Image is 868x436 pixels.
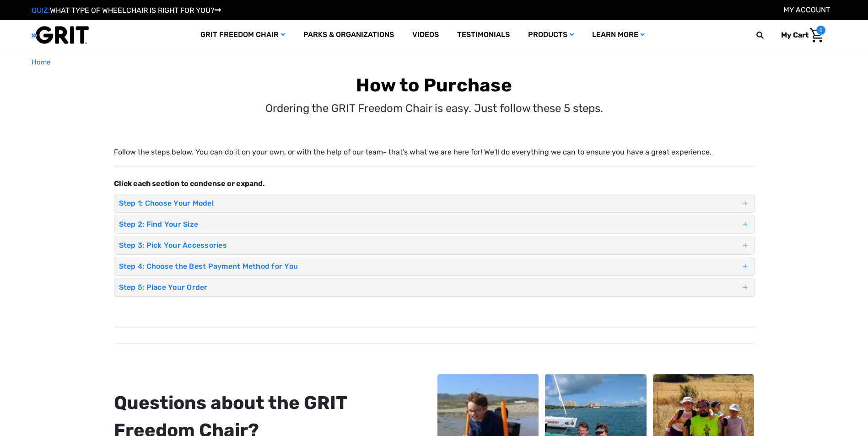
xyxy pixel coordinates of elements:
[114,147,755,158] p: Follow the steps below. You can do it on your own, or with the help of our team- that’s what we a...
[32,58,50,66] span: Home
[774,26,825,45] a: Cart with 0 items
[32,6,221,15] a: QUIZ:WHAT TYPE OF WHEELCHAIR IS RIGHT FOR YOU?
[114,179,265,188] strong: Click each section to condense or expand.
[32,57,50,68] a: Home
[191,20,294,50] a: GRIT Freedom Chair
[119,199,741,207] h4: Step 1: Choose Your Model
[265,100,603,117] p: Ordering the GRIT Freedom Chair is easy. Just follow these 5 steps.
[32,26,89,44] img: GRIT All-Terrain Wheelchair and Mobility Equipment
[781,31,809,39] span: My Cart
[32,6,50,15] span: QUIZ:
[760,26,774,45] input: Search
[32,57,837,68] nav: Breadcrumb
[583,20,654,50] a: Learn More
[810,28,823,43] img: Cart
[816,26,825,35] span: 0
[448,20,519,50] a: Testimonials
[519,20,583,50] a: Products
[119,283,741,292] h4: Step 5: Place Your Order
[403,20,448,50] a: Videos
[783,5,830,14] a: Account
[119,220,741,229] h4: Step 2: Find Your Size
[294,20,403,50] a: Parks & Organizations
[356,74,512,96] b: How to Purchase
[119,241,741,250] h4: Step 3: Pick Your Accessories
[119,262,741,271] h4: Step 4: Choose the Best Payment Method for You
